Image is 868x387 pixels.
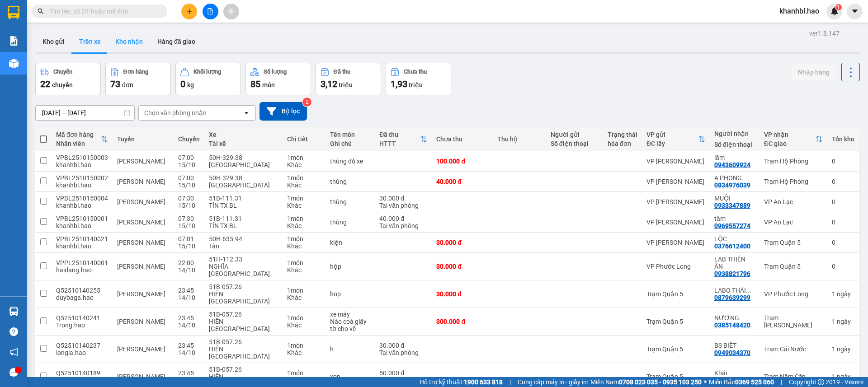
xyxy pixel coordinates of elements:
[832,158,854,165] div: 0
[714,222,750,229] div: 0969557274
[330,345,370,353] div: h
[436,158,488,165] div: 100.000 đ
[714,195,755,202] div: MUỘI
[735,378,774,386] strong: 0369 525 060
[646,158,705,165] div: VP [PERSON_NAME]
[178,294,200,301] div: 14/10
[509,377,511,387] span: |
[287,369,321,377] div: 1 món
[209,182,278,189] div: [GEOGRAPHIC_DATA]
[209,338,278,345] div: 51B-057.26
[847,4,863,19] button: caret-down
[287,349,321,356] div: Khác
[404,69,427,75] div: Chưa thu
[330,178,370,185] div: thùng
[178,174,200,182] div: 07:00
[772,5,826,17] span: khanhbl.hao
[8,6,19,19] img: logo-vxr
[209,290,278,305] div: HIỀN [GEOGRAPHIC_DATA]
[56,322,108,329] div: Trong.hao
[391,79,407,89] span: 1,93
[56,259,108,266] div: VPPL2510140001
[714,215,755,222] div: tâm
[209,140,278,147] div: Tài xế
[746,287,751,294] span: ...
[117,219,165,226] span: [PERSON_NAME]
[178,322,200,329] div: 14/10
[837,373,851,380] span: ngày
[56,195,108,202] div: VPBL2510150004
[646,373,705,380] div: Trạm Quận 5
[646,198,705,205] div: VP [PERSON_NAME]
[178,349,200,356] div: 14/10
[714,256,755,270] div: LAB THIÊN ÂN
[178,314,200,322] div: 23:45
[245,63,311,95] button: Số lượng85món
[832,263,854,270] div: 0
[764,178,823,185] div: Trạm Hộ Phòng
[178,369,200,377] div: 23:45
[117,318,165,325] span: [PERSON_NAME]
[287,259,321,266] div: 1 món
[56,235,108,242] div: VPBL2510140021
[209,235,278,242] div: 50H-635.94
[52,127,113,151] th: Toggle SortBy
[646,263,705,270] div: VP Phước Long
[178,377,200,384] div: 14/10
[209,202,278,209] div: TÍN TX BL
[436,290,488,298] div: 30.000 đ
[302,98,311,107] sup: 2
[764,158,823,165] div: Trạm Hộ Phòng
[714,130,755,137] div: Người nhận
[379,349,427,356] div: Tại văn phòng
[209,174,278,182] div: 50H-329.38
[379,377,427,384] div: Tại văn phòng
[330,140,370,147] div: Ghi chú
[714,369,755,377] div: Khải
[837,290,851,298] span: ngày
[287,322,321,329] div: Khác
[56,174,108,182] div: VPBL2510150002
[764,131,816,138] div: VP nhận
[330,219,370,226] div: thùng
[209,318,278,332] div: HIỀN [GEOGRAPHIC_DATA]
[646,140,698,147] div: ĐC lấy
[56,377,108,384] div: longla.hao
[56,242,108,250] div: khanhbl.hao
[330,263,370,270] div: hộp
[209,131,278,138] div: Xe
[851,7,859,15] span: caret-down
[714,141,755,148] div: Số điện thoại
[287,342,321,349] div: 1 món
[178,266,200,274] div: 14/10
[178,135,200,143] div: Chuyến
[209,283,278,290] div: 51B-057.26
[759,127,827,151] th: Toggle SortBy
[287,135,321,143] div: Chi tiết
[764,290,823,298] div: VP Phước Long
[379,202,427,209] div: Tại văn phòng
[764,239,823,246] div: Trạm Quận 5
[287,215,321,222] div: 1 món
[646,131,698,138] div: VP gửi
[764,198,823,205] div: VP An Lạc
[714,242,750,250] div: 0376612400
[409,81,423,89] span: triệu
[53,69,72,75] div: Chuyến
[551,131,599,138] div: Người gửi
[35,63,101,95] button: Chuyến22chuyến
[334,69,350,75] div: Đã thu
[209,215,278,222] div: 51B-111.31
[642,127,710,151] th: Toggle SortBy
[714,161,750,168] div: 0943609924
[209,242,278,250] div: Tân
[287,242,321,250] div: Khác
[781,377,782,387] span: |
[764,373,823,380] div: Trạm Năm Căn
[209,222,278,229] div: TÍN TX BL
[117,158,165,165] span: [PERSON_NAME]
[117,263,165,270] span: [PERSON_NAME]
[9,348,18,356] span: notification
[178,242,200,250] div: 15/10
[379,222,427,229] div: Tại văn phòng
